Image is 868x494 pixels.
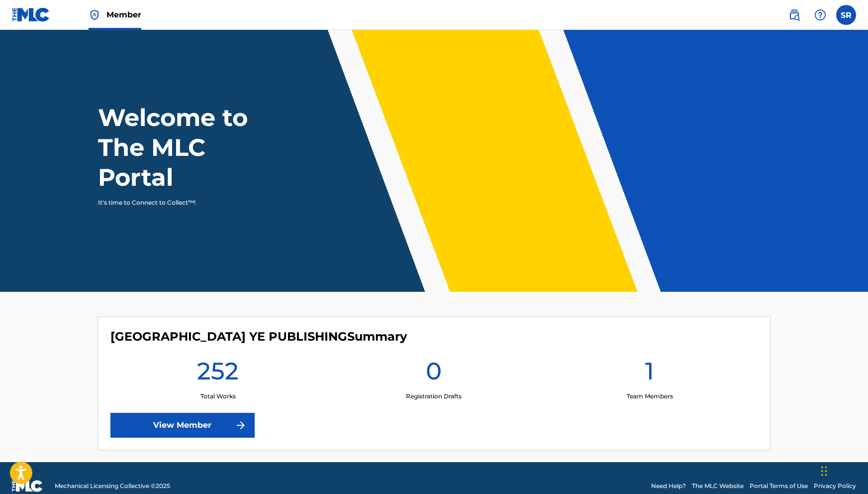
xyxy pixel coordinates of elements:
p: It's time to Connect to Collect™! [98,198,271,207]
a: Public Search [784,5,804,25]
a: View Member [110,413,255,438]
div: User Menu [836,5,856,25]
a: The MLC Website [692,482,744,491]
h1: Welcome to The MLC Portal [98,103,284,192]
h1: 1 [645,356,654,392]
h1: 0 [426,356,442,392]
h4: SYDNEY YE PUBLISHING [110,329,407,344]
span: Member [106,9,141,20]
p: Registration Drafts [406,392,462,401]
img: Top Rightsholder [89,9,100,21]
a: Privacy Policy [814,482,856,491]
a: Portal Terms of Use [750,482,808,491]
h1: 252 [197,356,239,392]
img: search [788,9,800,21]
img: help [814,9,826,21]
iframe: Chat Widget [818,446,868,494]
div: Drag [821,456,827,486]
img: logo [12,480,43,492]
span: Mechanical Licensing Collective © 2025 [55,482,170,491]
a: Need Help? [651,482,686,491]
div: Help [810,5,830,25]
p: Team Members [627,392,673,401]
img: MLC Logo [12,7,50,22]
img: f7272a7cc735f4ea7f67.svg [235,419,247,431]
p: Total Works [200,392,236,401]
